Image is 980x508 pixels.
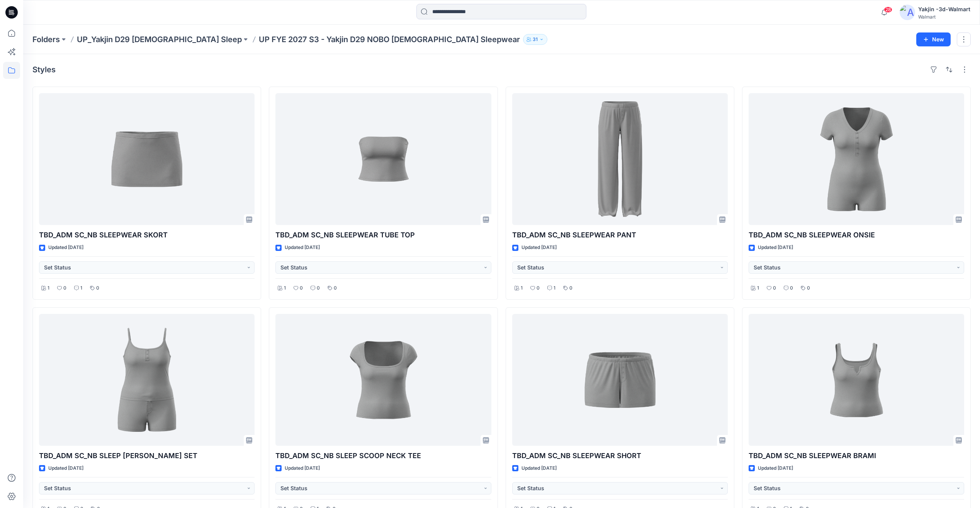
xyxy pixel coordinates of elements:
[39,93,255,225] a: TBD_ADM SC_NB SLEEPWEAR SKORT
[512,230,728,240] p: TBD_ADM SC_NB SLEEPWEAR PANT
[80,284,82,292] p: 1
[48,284,49,292] p: 1
[275,230,491,240] p: TBD_ADM SC_NB SLEEPWEAR TUBE TOP
[63,284,66,292] p: 0
[96,284,99,292] p: 0
[521,284,523,292] p: 1
[284,284,286,292] p: 1
[521,244,557,252] p: Updated [DATE]
[884,7,892,13] span: 28
[569,284,572,292] p: 0
[916,32,951,46] button: New
[77,34,242,45] a: UP_Yakjin D29 [DEMOGRAPHIC_DATA] Sleep
[317,284,320,292] p: 0
[32,34,60,45] a: Folders
[275,314,491,446] a: TBD_ADM SC_NB SLEEP SCOOP NECK TEE
[512,314,728,446] a: TBD_ADM SC_NB SLEEPWEAR SHORT
[39,314,255,446] a: TBD_ADM SC_NB SLEEP CAMI BOXER SET
[900,5,915,20] img: avatar
[285,464,320,472] p: Updated [DATE]
[334,284,337,292] p: 0
[807,284,810,292] p: 0
[749,450,964,461] p: TBD_ADM SC_NB SLEEPWEAR BRAMI
[918,5,970,14] div: Yakjin -3d-Walmart
[48,464,83,472] p: Updated [DATE]
[554,284,555,292] p: 1
[512,450,728,461] p: TBD_ADM SC_NB SLEEPWEAR SHORT
[275,93,491,225] a: TBD_ADM SC_NB SLEEPWEAR TUBE TOP
[773,284,776,292] p: 0
[285,244,320,252] p: Updated [DATE]
[521,464,557,472] p: Updated [DATE]
[39,230,255,240] p: TBD_ADM SC_NB SLEEPWEAR SKORT
[259,34,520,45] p: UP FYE 2027 S3 - Yakjin D29 NOBO [DEMOGRAPHIC_DATA] Sleepwear
[48,244,83,252] p: Updated [DATE]
[32,65,56,74] h4: Styles
[749,93,964,225] a: TBD_ADM SC_NB SLEEPWEAR ONSIE
[300,284,303,292] p: 0
[512,93,728,225] a: TBD_ADM SC_NB SLEEPWEAR PANT
[533,35,538,44] p: 31
[758,244,793,252] p: Updated [DATE]
[790,284,793,292] p: 0
[537,284,540,292] p: 0
[918,14,970,20] div: Walmart
[749,230,964,240] p: TBD_ADM SC_NB SLEEPWEAR ONSIE
[39,450,255,461] p: TBD_ADM SC_NB SLEEP [PERSON_NAME] SET
[275,450,491,461] p: TBD_ADM SC_NB SLEEP SCOOP NECK TEE
[749,314,964,446] a: TBD_ADM SC_NB SLEEPWEAR BRAMI
[757,284,759,292] p: 1
[758,464,793,472] p: Updated [DATE]
[523,34,547,45] button: 31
